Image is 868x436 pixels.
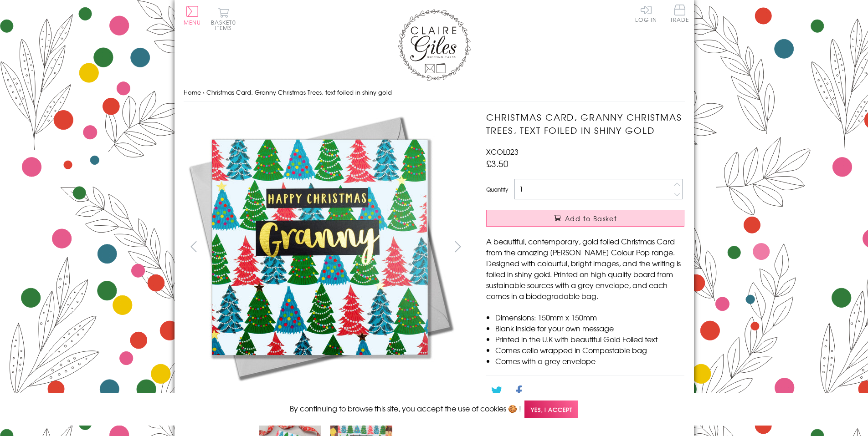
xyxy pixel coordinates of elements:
button: Menu [184,6,201,25]
p: A beautiful, contemporary, gold foiled Christmas Card from the amazing [PERSON_NAME] Colour Pop r... [486,236,684,301]
span: Menu [184,18,201,26]
span: £3.50 [486,157,508,170]
span: Yes, I accept [524,401,578,418]
button: next [447,236,468,257]
span: Trade [670,5,689,22]
li: Comes with a grey envelope [495,355,684,366]
li: Printed in the U.K with beautiful Gold Foiled text [495,334,684,345]
a: Home [184,88,201,96]
button: Add to Basket [486,210,684,227]
a: Log In [635,5,657,22]
label: Quantity [486,185,508,193]
span: › [203,88,205,96]
nav: breadcrumbs [184,83,685,102]
h1: Christmas Card, Granny Christmas Trees, text foiled in shiny gold [486,111,684,137]
span: 0 items [215,18,236,32]
a: Trade [670,5,689,24]
li: Dimensions: 150mm x 150mm [495,312,684,323]
img: Christmas Card, Granny Christmas Trees, text foiled in shiny gold [183,111,457,384]
img: Christmas Card, Granny Christmas Trees, text foiled in shiny gold [468,111,741,384]
img: Claire Giles Greetings Cards [398,9,471,81]
span: Add to Basket [565,214,617,223]
span: XCOL023 [486,146,519,157]
li: Comes cello wrapped in Compostable bag [495,345,684,355]
li: Blank inside for your own message [495,323,684,334]
button: prev [184,236,204,257]
span: Christmas Card, Granny Christmas Trees, text foiled in shiny gold [206,88,392,96]
button: Basket0 items [211,7,236,30]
